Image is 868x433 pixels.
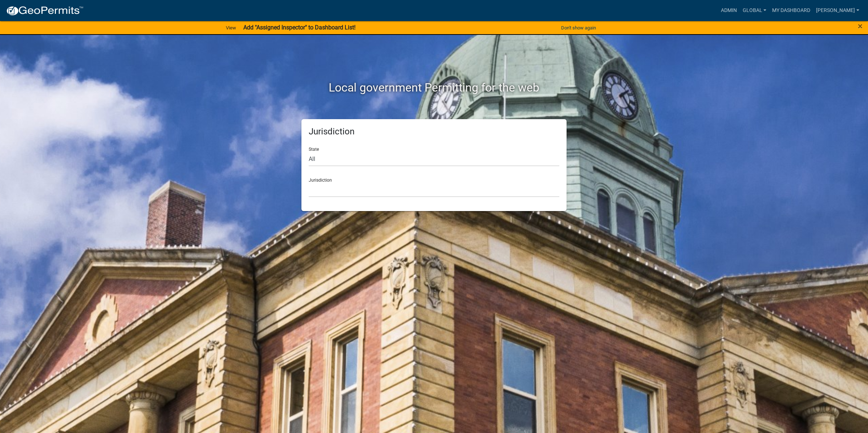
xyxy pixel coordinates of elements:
[813,4,862,17] a: [PERSON_NAME]
[858,21,863,31] span: ×
[740,4,770,17] a: Global
[718,4,740,17] a: Admin
[243,24,356,31] strong: Add "Assigned Inspector" to Dashboard List!
[309,126,559,137] h5: Jurisdiction
[769,4,813,17] a: My Dashboard
[858,22,863,31] button: Close
[232,81,636,94] h2: Local government Permitting for the web
[558,22,599,34] button: Don't show again
[223,22,239,34] a: View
